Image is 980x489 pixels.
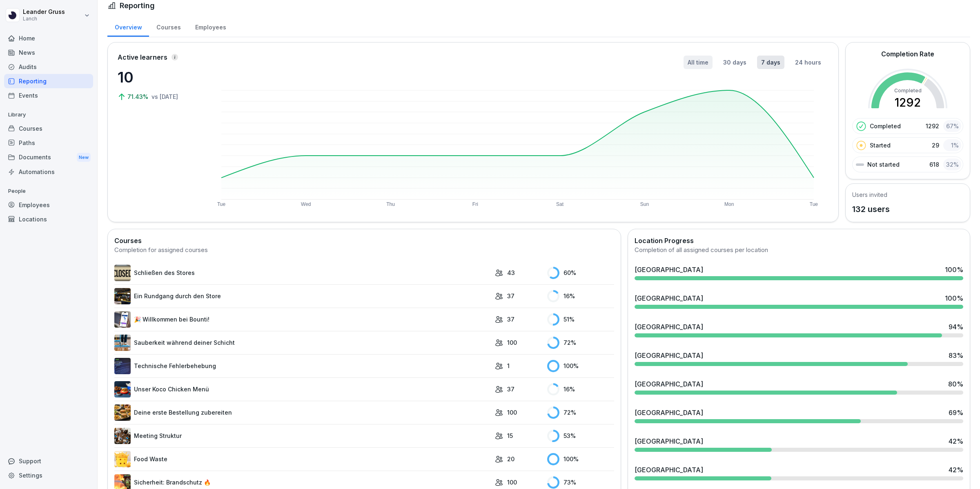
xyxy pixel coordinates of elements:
a: Reporting [4,74,93,88]
h2: Location Progress [635,236,963,246]
p: 37 [507,385,514,393]
a: [GEOGRAPHIC_DATA]100% [631,261,967,284]
p: Library [4,108,93,121]
p: 15 [507,431,513,440]
div: 69 % [949,408,963,418]
div: 100 % [547,453,614,465]
div: [GEOGRAPHIC_DATA] [635,436,703,446]
a: [GEOGRAPHIC_DATA]69% [631,404,967,426]
div: 100 % [945,293,963,303]
text: Sun [640,201,648,207]
p: People [4,185,93,198]
img: lq22iihlx1gk089bhjtgswki.png [114,381,131,397]
a: [GEOGRAPHIC_DATA]100% [631,290,967,312]
div: New [77,153,91,162]
p: 100 [507,338,517,347]
div: [GEOGRAPHIC_DATA] [635,293,703,303]
a: Events [4,88,93,103]
p: 29 [932,141,939,150]
a: Employees [188,16,233,37]
div: [GEOGRAPHIC_DATA] [635,379,703,389]
a: [GEOGRAPHIC_DATA]80% [631,376,967,398]
p: 132 users [852,203,890,215]
p: Active learners [118,52,167,62]
div: Support [4,454,93,468]
div: 51 % [547,313,614,326]
div: Completion for assigned courses [114,246,614,255]
div: 100 % [945,265,963,275]
div: [GEOGRAPHIC_DATA] [635,408,703,418]
text: Tue [217,201,226,207]
p: 37 [507,315,514,324]
div: [GEOGRAPHIC_DATA] [635,351,703,360]
img: aep5yao1paav429m9tojsler.png [114,404,131,421]
p: Completed [870,122,901,130]
div: Home [4,31,93,45]
h2: Completion Rate [881,49,934,59]
img: b4eu0mai1tdt6ksd7nlke1so.png [114,311,131,328]
a: DocumentsNew [4,150,93,165]
text: Wed [301,201,311,207]
div: 80 % [948,379,963,389]
div: [GEOGRAPHIC_DATA] [635,322,703,332]
text: Sat [556,201,564,207]
a: Settings [4,468,93,482]
p: Started [870,141,891,150]
p: Not started [867,160,900,169]
p: 100 [507,478,517,487]
div: Automations [4,165,93,179]
a: Deine erste Bestellung zubereiten [114,404,491,421]
a: Courses [149,16,188,37]
a: Meeting Struktur [114,428,491,444]
a: Food Waste [114,451,491,467]
a: [GEOGRAPHIC_DATA]42% [631,433,967,455]
a: Courses [4,121,93,136]
text: Fri [472,201,478,207]
button: 24 hours [791,56,825,69]
a: Audits [4,60,93,74]
a: Ein Rundgang durch den Store [114,288,491,304]
div: 73 % [547,476,614,489]
p: 1 [507,362,510,370]
img: urw3ytc7x1v5bfur977du01f.png [114,451,131,467]
a: Locations [4,212,93,226]
a: Sauberkeit während deiner Schicht [114,335,491,351]
a: Overview [107,16,149,37]
img: tah9yxvkym2pvszjriwubpkx.png [114,265,131,281]
a: Technische Fehlerbehebung [114,358,491,374]
div: 42 % [949,436,963,446]
p: 10 [118,66,199,88]
img: mbzv0a1adexohu9durq61vss.png [114,335,131,351]
img: vhbi86uiei44fmstf7yrj8ki.png [114,358,131,374]
div: 42 % [949,465,963,475]
div: 100 % [547,360,614,372]
p: 43 [507,268,515,277]
p: vs [DATE] [151,92,178,101]
p: 1292 [926,122,939,130]
button: 30 days [719,56,751,69]
div: 16 % [547,290,614,302]
div: Documents [4,150,93,165]
p: 37 [507,292,514,300]
text: Tue [809,201,818,207]
a: [GEOGRAPHIC_DATA]83% [631,347,967,369]
div: 94 % [949,322,963,332]
a: [GEOGRAPHIC_DATA]42% [631,462,967,484]
p: 618 [929,160,939,169]
div: Paths [4,136,93,150]
text: Thu [386,201,395,207]
a: Employees [4,198,93,212]
div: 53 % [547,430,614,442]
a: News [4,45,93,60]
div: 72 % [547,406,614,419]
